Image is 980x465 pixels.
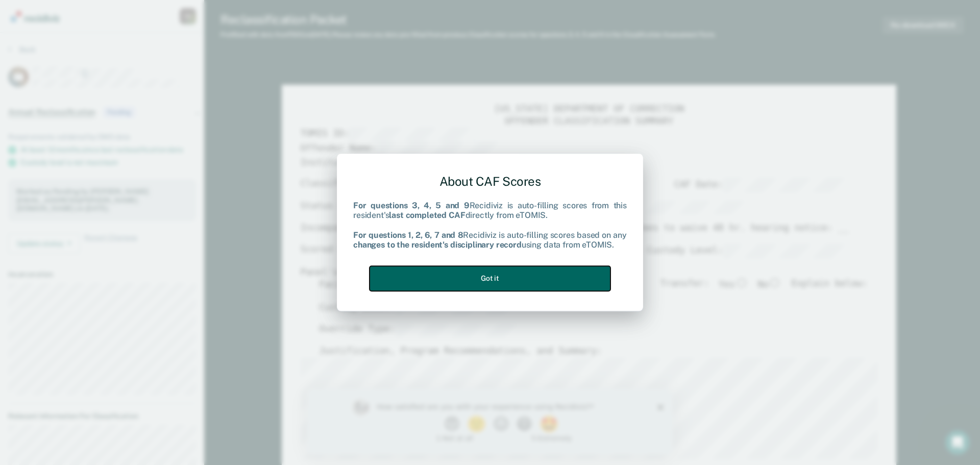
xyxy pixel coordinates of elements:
[370,266,610,291] button: Got it
[353,201,470,211] b: For questions 3, 4, 5 and 9
[353,166,627,197] div: About CAF Scores
[353,201,627,250] div: Recidiviz is auto-filling scores from this resident's directly from eTOMIS. Recidiviz is auto-fil...
[389,211,465,221] b: last completed CAF
[45,10,61,27] img: Profile image for Kim
[186,28,204,43] button: 3
[353,240,522,250] b: changes to the resident's disciplinary record
[69,13,305,22] div: How satisfied are you with your experience using Recidiviz?
[232,28,253,43] button: 5
[137,28,155,43] button: 1
[209,28,227,43] button: 4
[353,230,463,240] b: For questions 1, 2, 6, 7 and 8
[69,46,166,53] div: 1 - Not at all
[160,28,181,43] button: 2
[350,15,356,21] div: Close survey
[224,46,321,53] div: 5 - Extremely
